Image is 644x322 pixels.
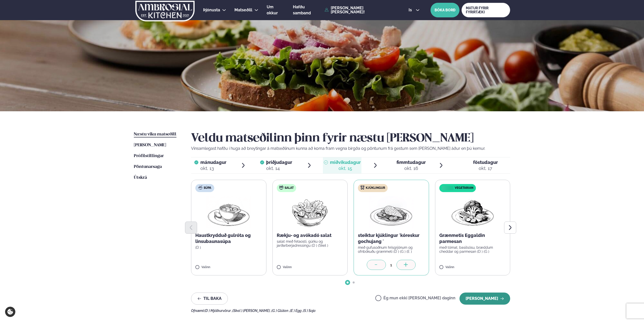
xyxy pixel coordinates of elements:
div: okt. 17 [473,165,498,171]
p: (D ) [195,245,262,249]
span: Vegetarian [455,186,473,190]
div: okt. 16 [396,165,426,171]
span: (G ) Glúten , [271,309,290,313]
a: [PERSON_NAME] [PERSON_NAME]! [325,6,397,14]
p: Vinsamlegast hafðu í huga að breytingar á matseðlinum kunna að koma fram vegna birgða og pöntunum... [191,146,510,152]
a: Hafðu samband [293,4,322,16]
img: Vegan.png [450,196,495,228]
a: MATUR FYRIR FYRIRTÆKI [462,3,510,17]
a: [PERSON_NAME] [134,142,166,148]
a: Pöntunarsaga [134,164,162,170]
span: mánudagur [200,160,226,165]
div: 1 [386,262,396,268]
a: Matseðill [234,7,252,13]
a: Prófílstillingar [134,153,164,159]
div: okt. 13 [200,165,226,171]
button: [PERSON_NAME] [459,293,510,305]
span: miðvikudagur [330,160,361,165]
span: Súpa [204,186,211,190]
span: (Skel ) [PERSON_NAME] , [232,309,271,313]
p: með gufusoðnum hrísgrjónum og ofnbökuðu grænmeti (D ) (G ) (E ) [358,245,425,254]
img: salad.svg [279,186,283,190]
span: Prófílstillingar [134,154,164,158]
img: logo [135,1,195,21]
span: Kjúklingur [366,186,385,190]
span: (E ) Egg , [290,309,303,313]
button: is [405,8,423,12]
span: Næstu viku matseðill [134,132,176,136]
span: [PERSON_NAME] [134,143,166,147]
button: Next slide [504,222,516,234]
img: chicken.svg [360,186,364,190]
button: Til baka [191,293,228,305]
a: Útskrá [134,175,147,181]
span: (S ) Soja [303,309,316,313]
span: Um okkur [267,5,278,15]
div: okt. 15 [330,165,361,171]
p: salat með fetaosti, gúrku og jarðarberjadressingu (D ) (Skel ) [277,239,344,247]
a: Um okkur [267,4,285,16]
span: fimmtudagur [396,160,426,165]
h2: Veldu matseðilinn þinn fyrir næstu [PERSON_NAME] [191,131,510,146]
span: Go to slide 2 [353,281,355,283]
button: Previous slide [185,222,197,234]
span: (D ) Mjólkurvörur , [204,309,232,313]
p: steiktur kjúklingur ´kóreskur gochujang ´ [358,232,425,244]
span: is [409,8,413,12]
img: Salad.png [288,196,332,228]
button: BÓKA BORÐ [431,3,459,17]
p: Rækju- og avókadó salat [277,232,344,238]
img: Soup.png [206,196,251,228]
span: Salat [285,186,294,190]
span: Pöntunarsaga [134,165,162,169]
span: Útskrá [134,175,147,180]
a: Þjónusta [203,7,220,13]
div: okt. 14 [266,165,292,171]
img: soup.svg [198,186,202,190]
a: Næstu viku matseðill [134,131,176,137]
a: Cookie settings [5,307,15,317]
span: Hafðu samband [293,5,311,15]
span: föstudagur [473,160,498,165]
p: Haustkrydduð gulróta og linsubaunasúpa [195,232,262,244]
div: Ofnæmi: [191,309,510,313]
span: Þjónusta [203,8,220,12]
span: Matseðill [234,8,252,12]
p: Grænmetis Eggaldin parmesan [439,232,506,244]
span: þriðjudagur [266,160,292,165]
p: með tómat, basilsósu, bræddum cheddar og parmesan (D ) (G ) [439,245,506,254]
img: Chicken-breast.png [369,196,413,228]
img: icon [441,186,454,191]
span: Go to slide 1 [347,281,349,283]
